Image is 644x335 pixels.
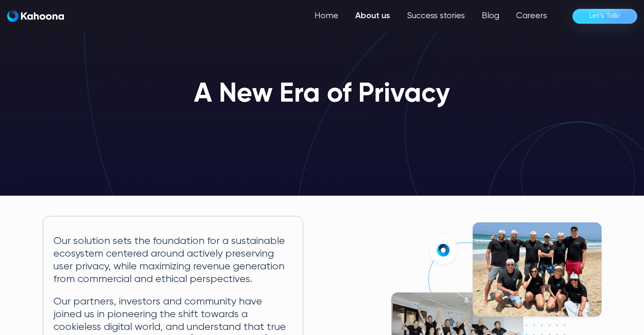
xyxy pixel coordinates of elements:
a: Let’s Talk! [572,9,637,24]
img: Kahoona logo white [7,10,64,22]
a: home [7,10,64,22]
p: Our solution sets the foundation for a sustainable ecosystem centered around actively preserving ... [53,235,293,285]
a: About us [347,8,398,25]
a: Blog [473,8,508,25]
div: Let’s Talk! [589,9,620,23]
a: Home [306,8,347,25]
a: Success stories [398,8,473,25]
h1: A New Era of Privacy [194,80,450,109]
a: Careers [508,8,556,25]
